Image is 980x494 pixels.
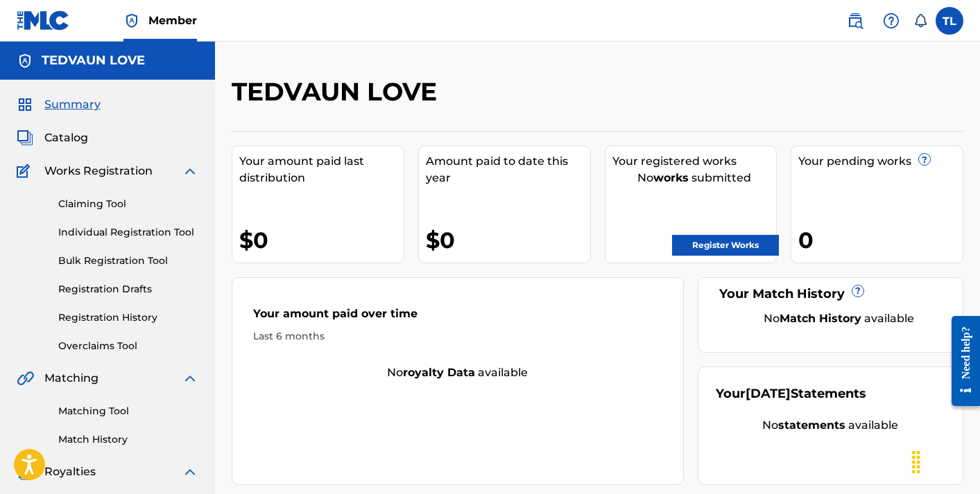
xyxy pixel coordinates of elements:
[716,385,866,403] div: Your Statements
[672,235,779,256] a: Register Works
[877,7,905,35] div: Help
[17,10,70,30] img: MLC Logo
[44,163,153,179] span: Works Registration
[612,153,777,170] div: Your registered works
[239,153,404,186] div: Your amount paid last distribution
[17,96,101,113] a: SummarySummary
[58,310,198,325] a: Registration History
[841,7,869,35] a: Public Search
[17,53,33,69] img: Accounts
[780,312,861,325] strong: Match History
[239,224,404,256] div: $0
[232,76,444,107] h2: TEDVAUN LOVE
[253,329,662,344] div: Last 6 months
[17,96,33,113] img: Summary
[58,225,198,240] a: Individual Registration Tool
[58,404,198,418] a: Matching Tool
[148,12,197,28] span: Member
[905,441,927,483] div: Drag
[232,364,683,381] div: No available
[58,282,198,297] a: Registration Drafts
[426,153,590,186] div: Amount paid to date this year
[58,339,198,353] a: Overclaims Tool
[716,285,945,303] div: Your Match History
[17,130,88,146] a: CatalogCatalog
[182,370,198,387] img: expand
[798,153,963,170] div: Your pending works
[123,12,140,29] img: Top Rightsholder
[403,366,475,379] strong: royalty data
[44,130,88,146] span: Catalog
[17,130,33,146] img: Catalog
[17,163,35,179] img: Works Registration
[913,14,927,28] div: Notifications
[17,370,34,387] img: Matching
[44,96,101,113] span: Summary
[58,432,198,447] a: Match History
[653,171,689,184] strong: works
[883,12,900,29] img: help
[58,254,198,268] a: Bulk Registration Tool
[182,163,198,179] img: expand
[936,7,963,35] div: User Menu
[919,154,930,165] span: ?
[911,427,980,494] iframe: Chat Widget
[58,197,198,211] a: Claiming Tool
[44,464,96,480] span: Royalties
[44,370,98,387] span: Matching
[746,386,791,401] span: [DATE]
[716,417,945,434] div: No available
[847,12,863,29] img: search
[42,53,145,69] h5: TEDVAUN LOVE
[182,464,198,480] img: expand
[426,224,590,256] div: $0
[778,418,845,432] strong: statements
[612,170,777,186] div: No submitted
[253,306,662,329] div: Your amount paid over time
[798,224,963,256] div: 0
[941,306,980,417] iframe: Resource Center
[852,285,863,297] span: ?
[733,310,945,327] div: No available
